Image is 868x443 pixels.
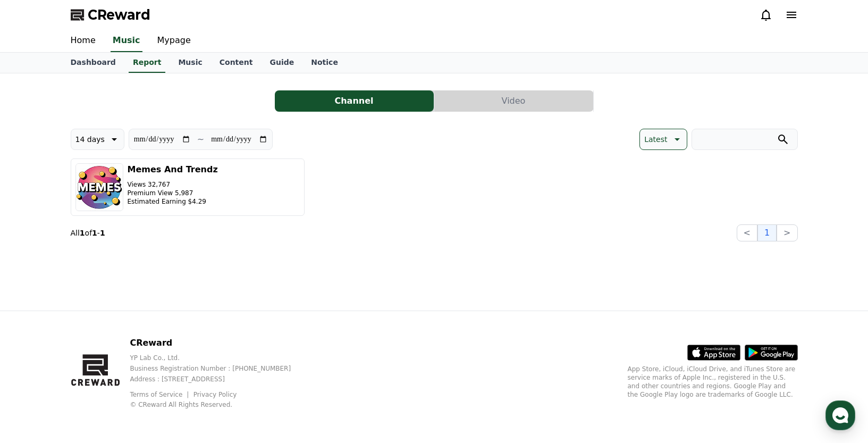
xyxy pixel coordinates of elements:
p: © CReward All Rights Reserved. [130,400,308,409]
button: 14 days [71,129,124,150]
button: Memes And Trendz Views 32,767 Premium View 5,987 Estimated Earning $4.29 [71,158,305,216]
p: Views 32,767 [128,180,218,189]
a: Report [129,53,166,73]
p: ~ [197,133,204,146]
strong: 1 [100,229,105,237]
p: CReward [130,337,308,349]
a: Home [62,30,104,52]
p: Estimated Earning $4.29 [128,197,218,206]
p: YP Lab Co., Ltd. [130,354,308,362]
img: Memes And Trendz [75,163,123,211]
p: App Store, iCloud, iCloud Drive, and iTunes Store are service marks of Apple Inc., registered in ... [628,365,798,399]
a: Terms of Service [130,391,190,398]
a: Notice [302,53,347,73]
a: Privacy Policy [193,391,237,398]
button: < [737,224,757,241]
a: Music [111,30,142,52]
p: Latest [644,132,667,147]
h3: Memes And Trendz [128,163,218,176]
button: Video [434,90,593,112]
p: Address : [STREET_ADDRESS] [130,375,308,383]
span: CReward [88,6,150,23]
a: Music [170,53,210,73]
p: All of - [71,228,105,238]
p: 14 days [75,132,105,147]
button: Latest [639,129,687,150]
a: Dashboard [62,53,124,73]
p: Business Registration Number : [PHONE_NUMBER] [130,364,308,373]
button: > [777,224,797,241]
a: CReward [71,6,150,23]
strong: 1 [80,229,85,237]
a: Content [211,53,262,73]
a: Mypage [149,30,199,52]
strong: 1 [92,229,97,237]
button: Channel [275,90,434,112]
a: Guide [261,53,302,73]
p: Premium View 5,987 [128,189,218,197]
button: 1 [757,224,777,241]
